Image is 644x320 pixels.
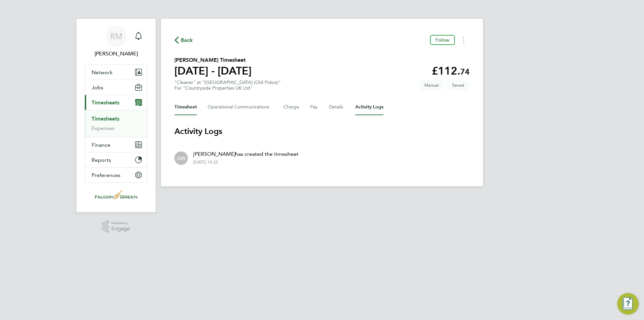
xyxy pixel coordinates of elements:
[92,116,119,122] a: Timesheets
[435,37,449,43] span: Follow
[92,142,110,148] span: Finance
[177,154,185,162] span: AW
[92,69,113,76] span: Network
[174,36,193,44] button: Back
[193,150,299,158] p: has created the timesheet
[95,189,137,200] img: falcongreen-logo-retina.png
[208,99,273,115] button: Operational Communications
[193,159,299,165] div: [DATE] 14:22
[85,110,147,137] div: Timesheets
[174,64,252,78] h1: [DATE] - [DATE]
[419,80,444,91] span: This timesheet was manually created.
[85,95,147,110] button: Timesheets
[447,80,470,91] span: This timesheet is Saved.
[92,99,119,106] span: Timesheets
[92,125,114,131] a: Expenses
[174,126,470,137] h3: Activity Logs
[430,35,455,45] button: Follow
[92,157,111,163] span: Reports
[92,84,103,91] span: Jobs
[460,67,470,77] span: 74
[85,26,148,58] a: RM[PERSON_NAME]
[174,151,188,165] div: Anna West
[85,189,148,200] a: Go to home page
[283,99,300,115] button: Charge
[110,32,122,41] span: RM
[432,64,470,77] app-decimal: £112.
[310,99,318,115] button: Pay
[174,99,197,115] button: Timesheet
[174,80,281,91] div: "Cleaner" at "[GEOGRAPHIC_DATA] (Old Police)"
[85,168,147,182] button: Preferences
[85,65,147,80] button: Network
[458,35,470,45] button: Timesheets Menu
[355,99,383,115] button: Activity Logs
[76,19,156,212] nav: Main navigation
[329,99,344,115] button: Details
[111,220,130,226] span: Powered by
[102,220,130,233] a: Powered byEngage
[85,137,147,152] button: Finance
[85,152,147,167] button: Reports
[85,50,148,58] span: Roisin Murphy
[111,226,130,232] span: Engage
[92,172,120,178] span: Preferences
[174,56,252,64] h2: [PERSON_NAME] Timesheet
[193,151,235,157] em: [PERSON_NAME]
[181,36,193,44] span: Back
[174,85,281,91] div: For "Countryside Properties UK Ltd"
[617,293,639,315] button: Engage Resource Center
[85,80,147,95] button: Jobs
